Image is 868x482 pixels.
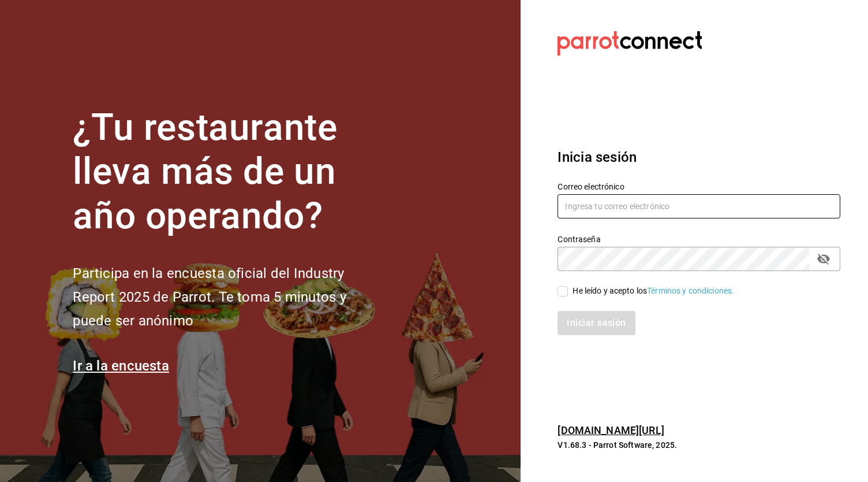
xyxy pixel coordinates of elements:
[814,249,833,269] button: passwordField
[558,182,840,190] label: Correo electrónico
[558,235,840,243] label: Contraseña
[73,262,384,332] h2: Participa en la encuesta oficial del Industry Report 2025 de Parrot. Te toma 5 minutos y puede se...
[647,286,734,295] a: Términos y condiciones.
[558,147,840,168] h3: Inicia sesión
[558,424,664,436] a: [DOMAIN_NAME][URL]
[73,106,384,239] h1: ¿Tu restaurante lleva más de un año operando?
[73,358,169,374] a: Ir a la encuesta
[558,439,840,451] p: V1.68.3 - Parrot Software, 2025.
[558,194,840,218] input: Ingresa tu correo electrónico
[573,285,734,297] div: He leído y acepto los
